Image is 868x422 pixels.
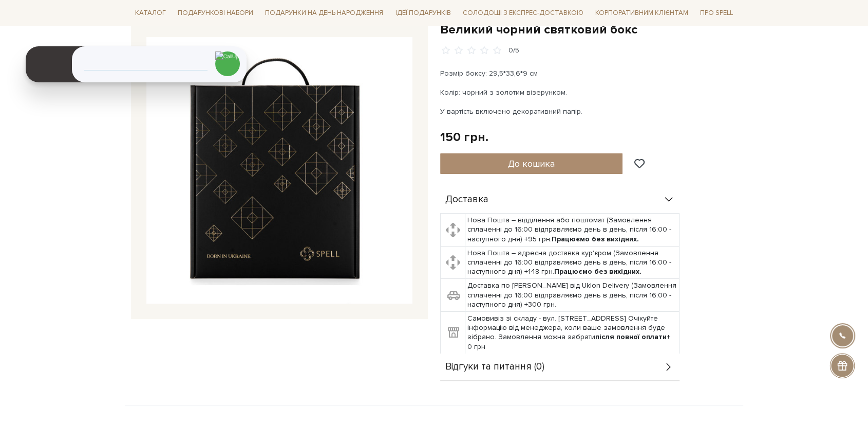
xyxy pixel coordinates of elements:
p: Колір: чорний з золотим візерунком. [440,87,681,98]
div: 0/5 [508,46,519,56]
p: У вартість включено декоративний папір. [440,106,681,117]
td: Доставка по [PERSON_NAME] від Uklon Delivery (Замовлення сплаченні до 16:00 відправляємо день в д... [465,279,680,312]
p: Розмір боксу: 29,5*33,6*9 см [440,68,681,79]
a: Каталог [131,5,170,21]
td: Самовивіз зі складу - вул. [STREET_ADDRESS] Очікуйте інформацію від менеджера, коли ваше замовлен... [465,312,680,354]
h1: Великий чорний святковий бокс [440,22,737,38]
td: Нова Пошта – відділення або поштомат (Замовлення сплаченні до 16:00 відправляємо день в день, піс... [465,214,680,247]
b: після повної оплати [595,332,667,341]
span: Доставка [445,195,488,204]
a: Корпоративним клієнтам [591,5,692,21]
button: До кошика [440,153,622,174]
a: Подарункові набори [174,5,257,21]
b: Працюємо без вихідних. [552,235,639,243]
div: 150 грн. [440,129,488,145]
b: Працюємо без вихідних. [554,267,641,276]
span: Відгуки та питання (0) [445,362,544,372]
td: Нова Пошта – адресна доставка кур'єром (Замовлення сплаченні до 16:00 відправляємо день в день, п... [465,246,680,279]
a: Солодощі з експрес-доставкою [459,4,588,22]
a: Про Spell [696,5,737,21]
a: Подарунки на День народження [261,5,387,21]
span: До кошика [508,158,555,169]
img: Великий чорний святковий бокс [146,37,412,304]
a: Ідеї подарунків [391,5,455,21]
